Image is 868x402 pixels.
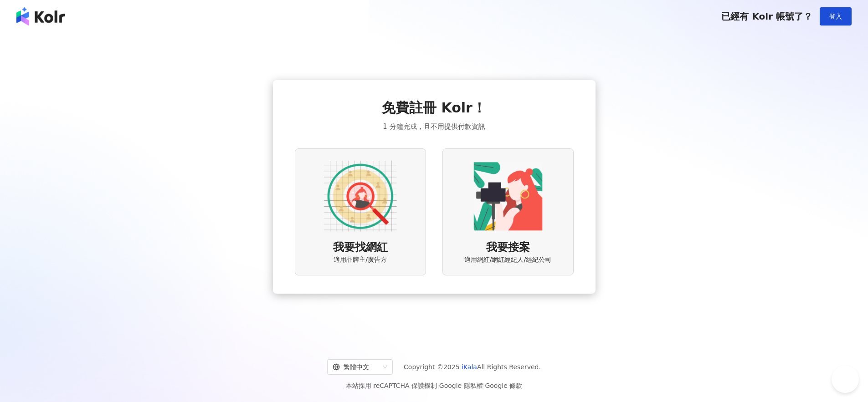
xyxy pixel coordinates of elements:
a: Google 條款 [485,382,522,389]
div: 繁體中文 [333,360,379,374]
a: Google 隱私權 [439,382,483,389]
span: 適用品牌主/廣告方 [334,255,387,265]
button: 登入 [820,7,852,25]
a: iKala [462,363,477,371]
span: | [437,382,439,389]
img: logo [16,7,65,25]
span: 1 分鐘完成，且不用提供付款資訊 [383,121,485,132]
img: AD identity option [324,160,397,233]
img: KOL identity option [472,160,544,233]
iframe: Help Scout Beacon - Open [832,366,859,393]
span: 我要找網紅 [333,240,388,255]
span: 免費註冊 Kolr！ [382,98,486,117]
span: 本站採用 reCAPTCHA 保護機制 [346,380,522,391]
span: Copyright © 2025 All Rights Reserved. [404,361,541,372]
span: | [483,382,485,389]
span: 已經有 Kolr 帳號了？ [721,11,812,22]
span: 我要接案 [486,240,530,255]
span: 登入 [829,13,842,20]
span: 適用網紅/網紅經紀人/經紀公司 [464,255,551,265]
